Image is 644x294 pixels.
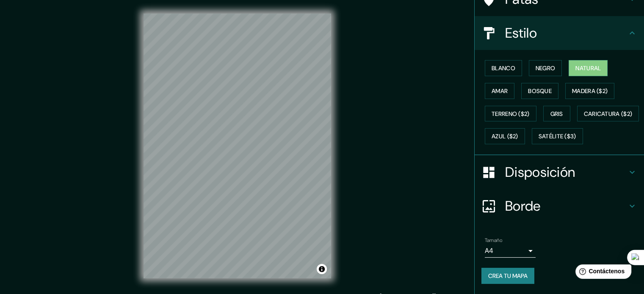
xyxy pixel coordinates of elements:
[485,128,525,144] button: Azul ($2)
[569,60,608,76] button: Natural
[144,14,331,278] canvas: Mapa
[565,83,614,99] button: Madera ($2)
[505,24,537,42] font: Estilo
[492,64,515,72] font: Blanco
[505,197,541,215] font: Borde
[528,87,552,95] font: Bosque
[536,64,556,72] font: Negro
[575,64,601,72] font: Natural
[577,106,639,122] button: Caricatura ($2)
[475,16,644,50] div: Estilo
[488,272,528,280] font: Crea tu mapa
[521,83,558,99] button: Bosque
[492,87,508,95] font: Amar
[550,110,563,118] font: Gris
[481,268,534,284] button: Crea tu mapa
[485,83,514,99] button: Amar
[492,110,530,118] font: Terreno ($2)
[492,133,518,140] font: Azul ($2)
[485,106,536,122] button: Terreno ($2)
[532,128,583,144] button: Satélite ($3)
[584,110,633,118] font: Caricatura ($2)
[485,60,522,76] button: Blanco
[572,87,608,95] font: Madera ($2)
[539,133,576,140] font: Satélite ($3)
[543,106,570,122] button: Gris
[485,244,536,258] div: A4
[485,237,502,244] font: Tamaño
[485,246,493,255] font: A4
[529,60,562,76] button: Negro
[475,189,644,223] div: Borde
[569,261,635,285] iframe: Lanzador de widgets de ayuda
[317,264,327,274] button: Activar o desactivar atribución
[505,163,575,181] font: Disposición
[475,155,644,189] div: Disposición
